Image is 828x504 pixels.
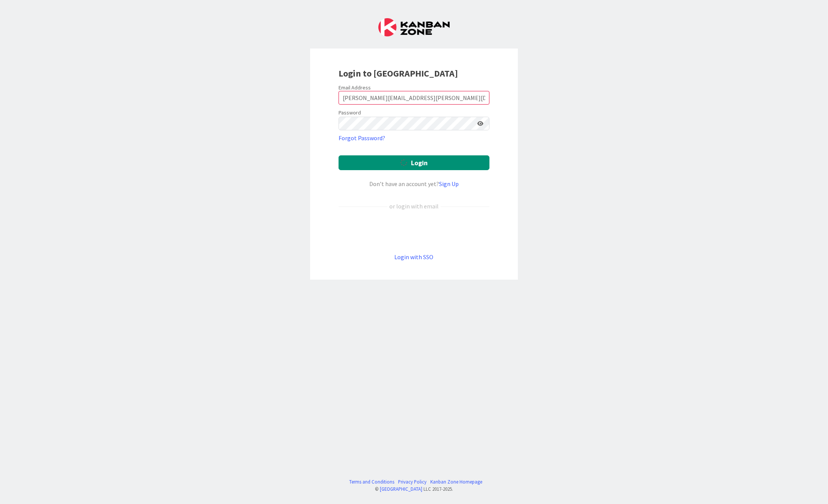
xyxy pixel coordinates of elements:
a: Privacy Policy [398,478,427,485]
a: Terms and Conditions [350,478,395,485]
div: or login with email [387,202,441,211]
iframe: Sign in with Google Button [335,223,493,240]
button: Login [339,155,489,170]
a: Forgot Password? [339,133,385,142]
div: © LLC 2017- 2025 . [346,485,483,493]
a: Kanban Zone Homepage [431,478,483,485]
a: [GEOGRAPHIC_DATA] [380,486,422,492]
label: Password [339,109,361,117]
b: Login to [GEOGRAPHIC_DATA] [339,67,458,79]
a: Login with SSO [395,253,434,261]
label: Email Address [339,84,371,91]
img: Kanban Zone [378,18,450,36]
a: Sign Up [439,180,459,188]
div: Don’t have an account yet? [339,179,489,188]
